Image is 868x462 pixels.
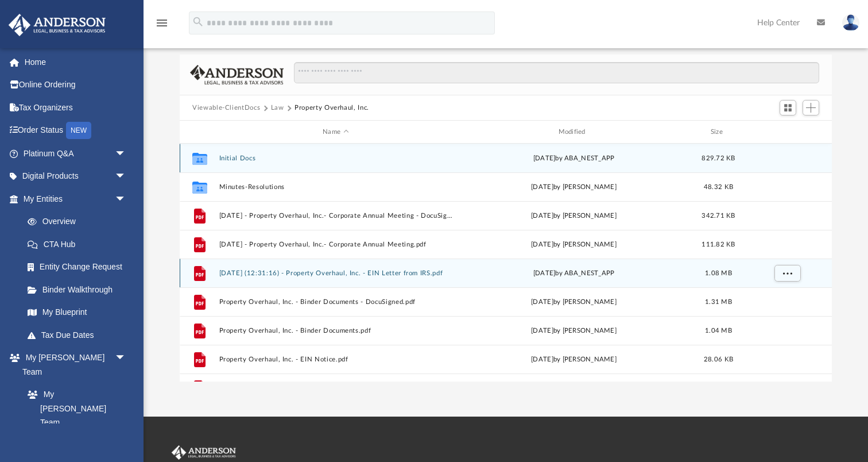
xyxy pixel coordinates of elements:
[219,298,452,306] button: Property Overhaul, Inc. - Binder Documents - DocuSigned.pdf
[294,62,819,84] input: Search files and folders
[219,269,452,277] button: [DATE] (12:31:16) - Property Overhaul, Inc. - EIN Letter from IRS.pdf
[8,119,144,143] a: Order StatusNEW
[746,127,827,137] div: id
[16,301,138,324] a: My Blueprint
[8,96,144,119] a: Tax Organizers
[704,356,733,363] span: 28.06 KB
[219,327,452,334] button: Property Overhaul, Inc. - Binder Documents.pdf
[458,182,691,192] div: [DATE] by [PERSON_NAME]
[705,299,732,305] span: 1.31 MB
[219,356,452,363] button: Property Overhaul, Inc. - EIN Notice.pdf
[16,233,144,256] a: CTA Hub
[192,16,204,28] i: search
[66,122,91,139] div: NEW
[458,297,691,307] div: [DATE] by [PERSON_NAME]
[16,210,144,233] a: Overview
[16,383,132,434] a: My [PERSON_NAME] Team
[696,127,742,137] div: Size
[16,324,144,346] a: Tax Due Dates
[705,328,732,334] span: 1.04 MB
[702,155,735,161] span: 829.72 KB
[115,142,138,165] span: arrow_drop_down
[192,103,260,113] button: Viewable-ClientDocs
[704,184,733,190] span: 48.32 KB
[458,355,691,365] div: [DATE] by [PERSON_NAME]
[169,445,238,460] img: Anderson Advisors Platinum Portal
[271,103,284,113] button: Law
[458,211,691,221] div: [DATE] by [PERSON_NAME]
[180,144,832,382] div: grid
[8,187,144,210] a: My Entitiesarrow_drop_down
[219,241,452,248] button: [DATE] - Property Overhaul, Inc.- Corporate Annual Meeting.pdf
[219,127,452,137] div: Name
[8,74,144,97] a: Online Ordering
[16,256,144,279] a: Entity Change Request
[5,14,109,36] img: Anderson Advisors Platinum Portal
[8,51,144,74] a: Home
[457,127,691,137] div: Modified
[219,212,452,220] button: [DATE] - Property Overhaul, Inc.- Corporate Annual Meeting - DocuSigned.pdf
[702,241,735,248] span: 111.82 KB
[219,183,452,191] button: Minutes-Resolutions
[458,153,691,164] div: [DATE] by ABA_NEST_APP
[115,165,138,188] span: arrow_drop_down
[155,16,169,30] i: menu
[458,240,691,250] div: [DATE] by [PERSON_NAME]
[458,268,691,279] div: [DATE] by ABA_NEST_APP
[115,346,138,370] span: arrow_drop_down
[780,100,797,116] button: Switch to Grid View
[842,14,859,31] img: User Pic
[16,278,144,301] a: Binder Walkthrough
[702,213,735,219] span: 342.71 KB
[705,270,732,276] span: 1.08 MB
[458,326,691,336] div: [DATE] by [PERSON_NAME]
[774,265,801,282] button: More options
[8,346,138,383] a: My [PERSON_NAME] Teamarrow_drop_down
[185,127,214,137] div: id
[155,22,169,30] a: menu
[803,100,820,116] button: Add
[294,103,369,113] button: Property Overhaul, Inc.
[219,155,452,162] button: Initial Docs
[8,142,144,165] a: Platinum Q&Aarrow_drop_down
[115,187,138,211] span: arrow_drop_down
[8,165,144,188] a: Digital Productsarrow_drop_down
